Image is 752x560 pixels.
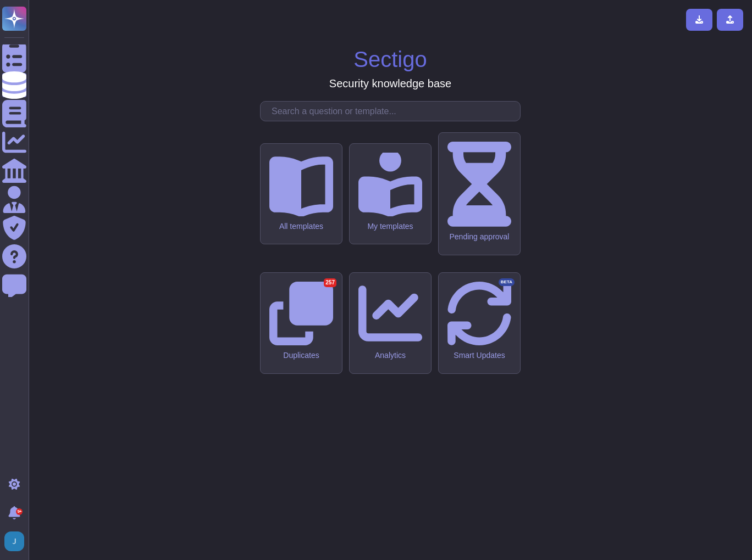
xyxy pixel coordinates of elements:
h1: Sectigo [353,46,427,72]
button: user [2,529,32,553]
div: Pending approval [447,232,511,242]
div: 9+ [16,508,23,515]
div: Smart Updates [447,351,511,360]
input: Search a question or template... [266,102,520,121]
div: Analytics [358,351,422,360]
div: Duplicates [269,351,333,360]
h3: Security knowledge base [329,77,451,90]
div: 257 [324,278,336,287]
div: My templates [358,222,422,231]
div: All templates [269,222,333,231]
div: BETA [499,278,515,286]
img: user [4,531,24,551]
